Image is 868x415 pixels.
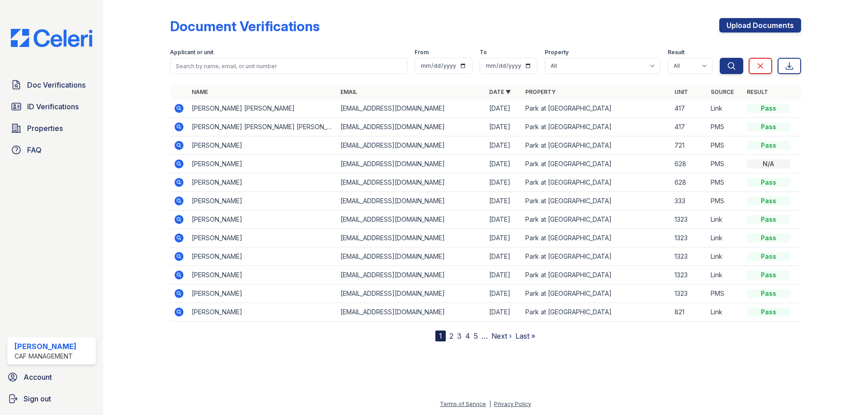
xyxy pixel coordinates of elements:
[192,89,208,95] a: Name
[747,289,790,298] div: Pass
[4,29,99,47] img: CE_Logo_Blue-a8612792a0a2168367f1c8372b55b34899dd931a85d93a1a3d3e32e68fde9ad4.png
[675,89,688,95] a: Unit
[188,229,337,247] td: [PERSON_NAME]
[435,331,446,341] div: 1
[707,99,743,118] td: Link
[4,390,99,408] a: Sign out
[337,136,486,155] td: [EMAIL_ADDRESS][DOMAIN_NAME]
[27,123,63,134] span: Properties
[24,372,52,382] span: Account
[170,49,213,56] label: Applicant or unit
[671,118,707,136] td: 417
[489,89,511,95] a: Date ▼
[337,210,486,229] td: [EMAIL_ADDRESS][DOMAIN_NAME]
[486,136,522,155] td: [DATE]
[522,118,670,136] td: Park at [GEOGRAPHIC_DATA]
[486,266,522,284] td: [DATE]
[486,118,522,136] td: [DATE]
[27,145,42,155] span: FAQ
[7,98,96,116] a: ID Verifications
[480,49,487,56] label: To
[337,229,486,247] td: [EMAIL_ADDRESS][DOMAIN_NAME]
[747,215,790,224] div: Pass
[465,331,470,340] a: 4
[747,270,790,280] div: Pass
[671,99,707,118] td: 417
[170,58,407,74] input: Search by name, email, or unit number
[337,266,486,284] td: [EMAIL_ADDRESS][DOMAIN_NAME]
[486,284,522,303] td: [DATE]
[522,173,670,192] td: Park at [GEOGRAPHIC_DATA]
[707,229,743,247] td: Link
[747,252,790,261] div: Pass
[486,210,522,229] td: [DATE]
[707,173,743,192] td: PMS
[188,173,337,192] td: [PERSON_NAME]
[491,331,512,340] a: Next ›
[188,118,337,136] td: [PERSON_NAME] [PERSON_NAME] [PERSON_NAME]
[415,49,429,56] label: From
[4,368,99,386] a: Account
[188,192,337,210] td: [PERSON_NAME]
[707,136,743,155] td: PMS
[7,76,96,94] a: Doc Verifications
[522,155,670,173] td: Park at [GEOGRAPHIC_DATA]
[14,341,76,352] div: [PERSON_NAME]
[707,192,743,210] td: PMS
[337,192,486,210] td: [EMAIL_ADDRESS][DOMAIN_NAME]
[486,247,522,266] td: [DATE]
[671,247,707,266] td: 1323
[337,284,486,303] td: [EMAIL_ADDRESS][DOMAIN_NAME]
[188,266,337,284] td: [PERSON_NAME]
[494,401,531,407] a: Privacy Policy
[188,136,337,155] td: [PERSON_NAME]
[522,284,670,303] td: Park at [GEOGRAPHIC_DATA]
[747,233,790,242] div: Pass
[671,284,707,303] td: 1323
[188,284,337,303] td: [PERSON_NAME]
[707,155,743,173] td: PMS
[449,331,453,340] a: 2
[486,303,522,322] td: [DATE]
[522,210,670,229] td: Park at [GEOGRAPHIC_DATA]
[474,331,478,340] a: 5
[522,136,670,155] td: Park at [GEOGRAPHIC_DATA]
[170,18,320,34] div: Document Verifications
[671,210,707,229] td: 1323
[522,247,670,266] td: Park at [GEOGRAPHIC_DATA]
[7,119,96,137] a: Properties
[671,266,707,284] td: 1323
[515,331,535,340] a: Last »
[707,210,743,229] td: Link
[747,308,790,317] div: Pass
[481,331,488,341] span: …
[337,99,486,118] td: [EMAIL_ADDRESS][DOMAIN_NAME]
[747,122,790,131] div: Pass
[707,284,743,303] td: PMS
[522,303,670,322] td: Park at [GEOGRAPHIC_DATA]
[489,401,491,407] div: |
[707,118,743,136] td: PMS
[188,247,337,266] td: [PERSON_NAME]
[525,89,556,95] a: Property
[337,247,486,266] td: [EMAIL_ADDRESS][DOMAIN_NAME]
[27,79,85,90] span: Doc Verifications
[522,229,670,247] td: Park at [GEOGRAPHIC_DATA]
[486,229,522,247] td: [DATE]
[545,49,569,56] label: Property
[337,173,486,192] td: [EMAIL_ADDRESS][DOMAIN_NAME]
[522,266,670,284] td: Park at [GEOGRAPHIC_DATA]
[340,89,357,95] a: Email
[188,303,337,322] td: [PERSON_NAME]
[671,192,707,210] td: 333
[486,173,522,192] td: [DATE]
[707,303,743,322] td: Link
[337,303,486,322] td: [EMAIL_ADDRESS][DOMAIN_NAME]
[671,173,707,192] td: 628
[486,155,522,173] td: [DATE]
[24,393,51,404] span: Sign out
[14,352,76,361] div: CAF Management
[440,401,486,407] a: Terms of Service
[188,155,337,173] td: [PERSON_NAME]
